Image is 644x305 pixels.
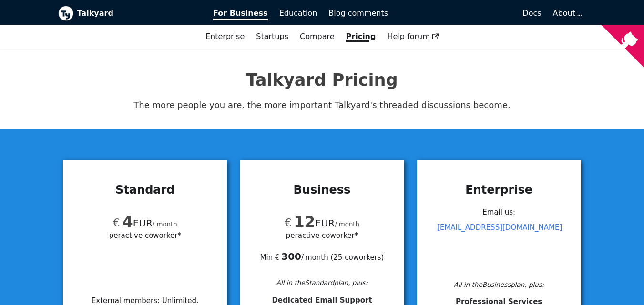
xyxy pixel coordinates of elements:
[285,217,335,229] span: EUR
[340,29,382,45] a: Pricing
[58,6,200,21] a: Talkyard logoTalkyard
[429,279,570,290] div: All in the Business plan, plus:
[200,29,250,45] a: Enterprise
[122,213,133,231] span: 4
[109,230,181,241] span: per active coworker*
[522,9,541,18] span: Docs
[153,221,177,228] small: / month
[252,277,393,288] div: All in the Standard plan, plus:
[437,223,562,232] a: [EMAIL_ADDRESS][DOMAIN_NAME]
[58,69,586,90] h1: Talkyard Pricing
[274,5,323,21] a: Education
[74,183,215,197] h3: Standard
[58,98,586,112] p: The more people you are, the more important Talkyard's threaded discussions become.
[285,216,292,229] span: €
[387,32,439,41] span: Help forum
[281,251,301,262] b: 300
[429,205,570,277] div: Email us:
[300,32,335,41] a: Compare
[553,9,581,18] a: About
[272,296,372,305] span: Dedicated Email Support
[286,230,358,241] span: per active coworker*
[213,9,268,20] span: For Business
[429,183,570,197] h3: Enterprise
[113,217,153,229] span: EUR
[252,241,393,263] div: Min € / month ( 25 coworkers )
[294,213,315,231] span: 12
[381,29,444,45] a: Help forum
[77,7,200,20] b: Talkyard
[58,6,73,21] img: Talkyard logo
[252,183,393,197] h3: Business
[250,29,294,45] a: Startups
[394,5,547,21] a: Docs
[335,221,359,228] small: / month
[207,5,274,21] a: For Business
[113,216,120,229] span: €
[328,9,388,18] span: Blog comments
[323,5,394,21] a: Blog comments
[279,9,317,18] span: Education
